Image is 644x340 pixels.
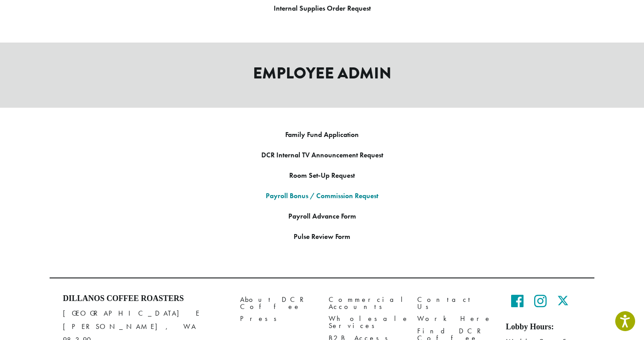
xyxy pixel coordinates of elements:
a: Contact Us [417,294,493,313]
a: Work Here [417,313,493,325]
a: Commercial Accounts [329,294,404,313]
a: Payroll Advance Form [288,211,356,221]
a: Family Fund Application [285,130,359,139]
a: Payroll Bonus / Commission Request [266,191,378,200]
a: About DCR Coffee [240,294,315,313]
a: Wholesale Services [329,313,404,332]
a: Pulse Review Form [294,232,350,241]
a: Room Set-Up Request [289,171,355,180]
a: Internal Supplies Order Request [274,4,371,13]
h5: Lobby Hours: [506,322,581,332]
a: Press [240,313,315,325]
h2: EMPLOYEE ADMIN [70,64,574,83]
h4: Dillanos Coffee Roasters [63,294,227,304]
a: DCR Internal TV Announcement Request [261,150,383,160]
